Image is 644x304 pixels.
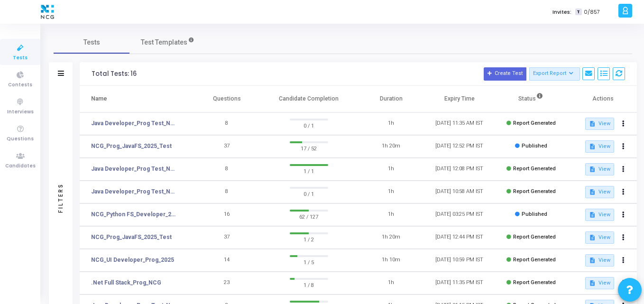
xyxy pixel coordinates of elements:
td: [DATE] 10:58 AM IST [425,181,494,203]
mat-icon: description [589,257,596,264]
button: View [585,254,614,267]
span: 0 / 1 [290,189,328,198]
td: [DATE] 11:35 PM IST [425,272,494,295]
span: 1 / 8 [290,280,328,289]
a: NCG_Prog_JavaFS_2025_Test [91,233,172,241]
button: View [585,163,614,175]
img: logo [38,2,56,21]
span: 62 / 127 [290,212,328,221]
td: 1h 10m [357,249,425,272]
th: Name [80,86,193,112]
td: 1h [357,181,425,203]
td: 8 [193,158,261,181]
td: 1h [357,272,425,295]
td: [DATE] 12:52 PM IST [425,135,494,158]
button: Export Report [529,67,580,81]
mat-icon: description [589,280,596,286]
span: Questions [7,135,34,143]
td: 8 [193,181,261,203]
a: .Net Full Stack_Prog_NCG [91,278,161,287]
td: [DATE] 11:35 AM IST [425,112,494,135]
span: 17 / 52 [290,143,328,153]
td: 23 [193,272,261,295]
span: Report Generated [513,279,556,286]
label: Invites: [552,8,571,16]
th: Candidate Completion [261,86,357,112]
span: Report Generated [513,257,556,263]
button: Create Test [484,67,526,81]
td: 1h 20m [357,135,425,158]
span: 1 / 2 [290,234,328,244]
td: 8 [193,112,261,135]
td: [DATE] 10:59 PM IST [425,249,494,272]
td: 1h [357,158,425,181]
th: Status [494,86,569,112]
mat-icon: description [589,120,596,127]
th: Questions [193,86,261,112]
span: Tests [83,37,100,47]
th: Expiry Time [425,86,494,112]
td: 16 [193,203,261,226]
mat-icon: description [589,143,596,150]
td: 37 [193,135,261,158]
a: Java Developer_Prog Test_NCG [91,165,178,173]
span: 0 / 1 [290,120,328,130]
th: Actions [569,86,637,112]
span: Report Generated [513,120,556,126]
div: Filters [56,146,65,250]
span: 1 / 1 [290,166,328,175]
td: 1h [357,112,425,135]
td: 37 [193,226,261,249]
span: Test Templates [141,37,187,47]
span: 0/857 [584,8,600,16]
button: View [585,118,614,130]
td: 1h 20m [357,226,425,249]
div: Total Tests: 16 [92,70,137,78]
mat-icon: description [589,234,596,241]
span: T [575,9,581,16]
button: View [585,186,614,198]
span: Candidates [5,162,36,170]
span: Published [522,143,547,149]
a: Java Developer_Prog Test_NCG [91,187,178,196]
a: Java Developer_Prog Test_NCG [91,119,178,128]
mat-icon: description [589,212,596,218]
span: Tests [13,54,28,62]
td: [DATE] 12:44 PM IST [425,226,494,249]
button: View [585,140,614,153]
a: NCG_UI Developer_Prog_2025 [91,256,174,264]
mat-icon: description [589,166,596,173]
span: Report Generated [513,188,556,194]
span: Report Generated [513,166,556,172]
td: 14 [193,249,261,272]
td: 1h [357,203,425,226]
mat-icon: description [589,189,596,195]
a: NCG_Prog_JavaFS_2025_Test [91,142,172,150]
a: NCG_Python FS_Developer_2025 [91,210,178,219]
td: [DATE] 12:08 PM IST [425,158,494,181]
td: [DATE] 03:25 PM IST [425,203,494,226]
span: Interviews [7,108,34,116]
span: Published [522,211,547,217]
th: Duration [357,86,425,112]
span: Contests [8,81,32,89]
button: View [585,231,614,244]
button: View [585,277,614,289]
button: View [585,209,614,221]
span: Report Generated [513,234,556,240]
span: 1 / 5 [290,257,328,267]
